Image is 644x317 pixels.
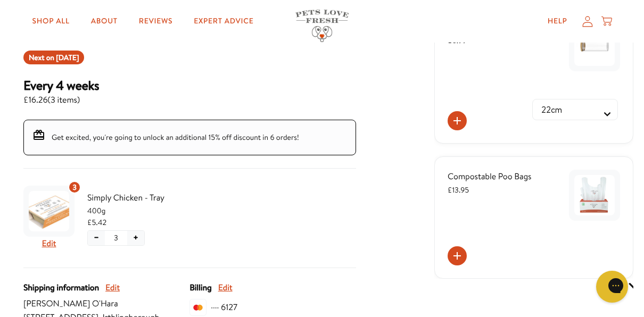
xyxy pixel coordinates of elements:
[23,51,84,64] div: Shipment 2025-08-27T23:00:00+00:00
[189,281,211,295] span: Billing
[52,132,299,143] span: Get excited, you're going to unlock an additional 15% off discount in 6 orders!
[127,231,144,245] button: Increase quantity
[211,301,237,314] span: ···· 6127
[87,191,181,205] span: Simply Chicken - Tray
[68,181,81,194] div: 3 units of item: Simply Chicken - Tray
[29,52,79,63] span: Next on
[82,11,126,32] a: About
[105,281,120,295] button: Edit
[114,232,118,244] span: 3
[29,191,69,231] img: Simply Chicken - Tray
[185,11,262,32] a: Expert Advice
[574,175,615,215] img: Compostable Poo Bags
[42,237,56,251] button: Edit
[218,281,233,295] button: Edit
[23,181,181,255] div: Subscription product: Simply Chicken - Tray
[574,26,615,66] img: Glass Fridge Container
[448,185,469,195] span: £13.95
[87,216,106,228] span: £5.42
[448,171,532,182] span: Compostable Poo Bags
[23,297,189,311] span: [PERSON_NAME] O'Hara
[591,267,633,306] iframe: Gorgias live chat messenger
[87,205,181,216] span: 400g
[130,11,181,32] a: Reviews
[189,299,207,316] img: svg%3E
[23,93,99,107] span: £16.26 ( 3 items )
[23,77,356,107] div: Subscription for 3 items with cost £16.26. Renews Every 4 weeks
[539,11,576,32] a: Help
[72,181,77,193] span: 3
[23,281,99,295] span: Shipping information
[56,52,79,63] span: Aug 28, 2025 (Europe/London)
[295,10,349,42] img: Pets Love Fresh
[23,77,99,93] h3: Every 4 weeks
[24,11,78,32] a: Shop All
[88,231,105,245] button: Decrease quantity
